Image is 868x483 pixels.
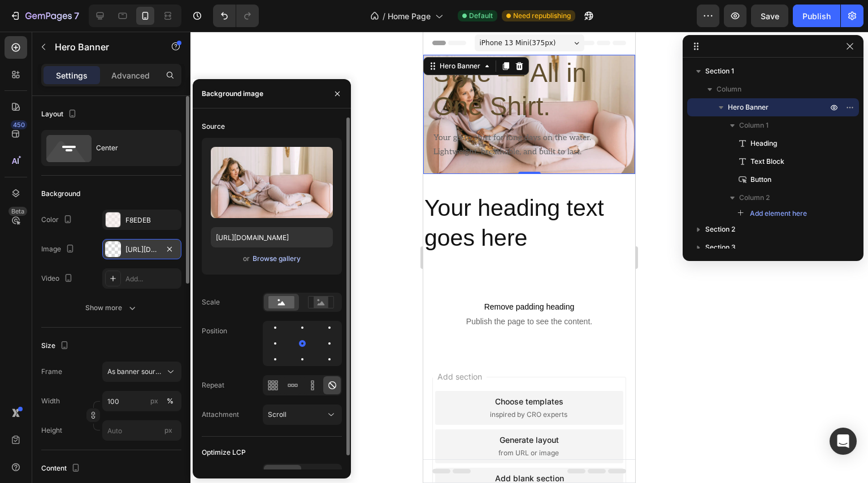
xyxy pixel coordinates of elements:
[163,394,177,408] button: px
[202,410,239,420] div: Attachment
[10,339,63,351] span: Add section
[76,402,136,414] div: Generate layout
[164,426,172,434] span: px
[14,29,59,40] div: Hero Banner
[750,174,771,185] span: Button
[211,147,333,218] img: preview-image
[41,396,60,406] label: Width
[107,367,163,377] span: As banner source
[111,69,150,81] p: Advanced
[102,391,181,411] input: px%
[202,469,227,479] div: Preload
[147,394,161,408] button: %
[67,378,144,388] span: inspired by CRO experts
[739,192,770,203] span: Column 2
[72,364,140,376] div: Choose templates
[41,189,80,199] div: Background
[96,135,165,161] div: Center
[728,102,769,113] span: Hero Banner
[252,253,301,264] button: Browse gallery
[213,5,259,27] div: Undo/Redo
[253,254,301,264] div: Browse gallery
[750,156,784,167] span: Text Block
[102,420,181,441] input: px
[9,98,203,128] div: Rich Text Editor. Editing area: main
[268,410,287,419] span: Scroll
[41,461,83,476] div: Content
[243,252,250,266] span: or
[469,11,493,21] span: Default
[202,380,224,390] div: Repeat
[705,242,736,253] span: Section 3
[150,396,158,406] div: px
[202,89,263,99] div: Background image
[55,40,151,54] p: Hero Banner
[202,447,246,458] div: Optimize LCP
[739,120,769,131] span: Column 1
[74,9,79,23] p: 7
[41,271,75,286] div: Video
[202,297,220,307] div: Scale
[802,10,831,22] div: Publish
[513,11,571,21] span: Need republishing
[75,416,136,427] span: from URL or image
[830,428,857,455] div: Open Intercom Messenger
[732,207,812,220] button: Add element here
[41,338,71,354] div: Size
[277,469,288,479] span: Yes
[705,66,734,77] span: Section 1
[383,10,385,22] span: /
[41,212,75,228] div: Color
[11,120,27,129] div: 450
[125,245,158,255] div: [URL][DOMAIN_NAME]
[41,367,62,377] label: Frame
[41,107,79,122] div: Layout
[705,224,735,235] span: Section 2
[750,208,807,219] span: Add element here
[202,121,225,132] div: Source
[167,396,173,406] div: %
[41,425,62,436] label: Height
[102,362,181,382] button: As banner source
[41,242,77,257] div: Image
[85,302,138,314] div: Show more
[793,5,840,27] button: Publish
[8,207,27,216] div: Beta
[41,298,181,318] button: Show more
[5,5,84,27] button: 7
[750,138,777,149] span: Heading
[211,227,333,247] input: https://example.com/image.jpg
[388,10,431,22] span: Home Page
[56,69,88,81] p: Settings
[751,5,788,27] button: Save
[263,404,342,425] button: Scroll
[125,274,179,284] div: Add...
[125,215,179,225] div: F8EDEB
[202,326,227,336] div: Position
[10,99,202,127] p: Your go-to shirt for long days on the water. Lightweight, breathable, and built to last.
[423,32,635,483] iframe: Design area
[761,11,779,21] span: Save
[717,84,741,95] span: Column
[318,469,327,479] span: No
